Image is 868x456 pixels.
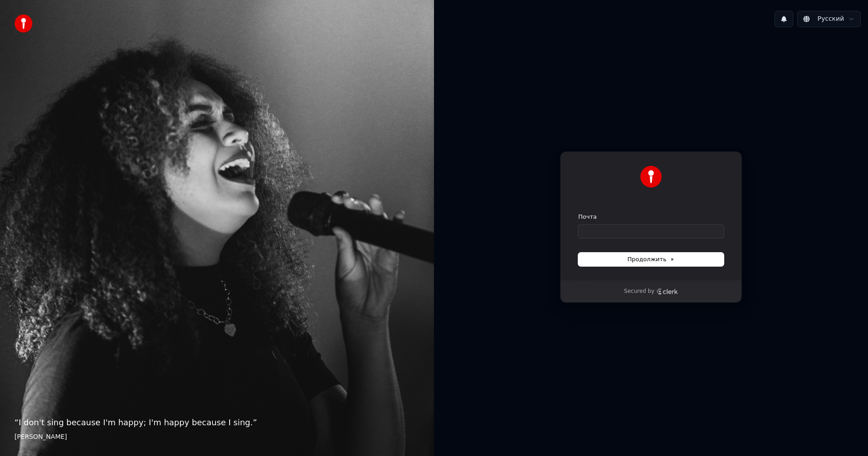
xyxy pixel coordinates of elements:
span: Продолжить [627,255,675,263]
button: Продолжить [578,253,724,266]
p: “ I don't sing because I'm happy; I'm happy because I sing. ” [14,416,420,429]
p: Secured by [624,288,654,295]
img: Youka [640,166,662,188]
label: Почта [578,213,597,221]
footer: [PERSON_NAME] [14,432,420,442]
img: youka [14,14,33,33]
a: Clerk logo [656,288,678,295]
